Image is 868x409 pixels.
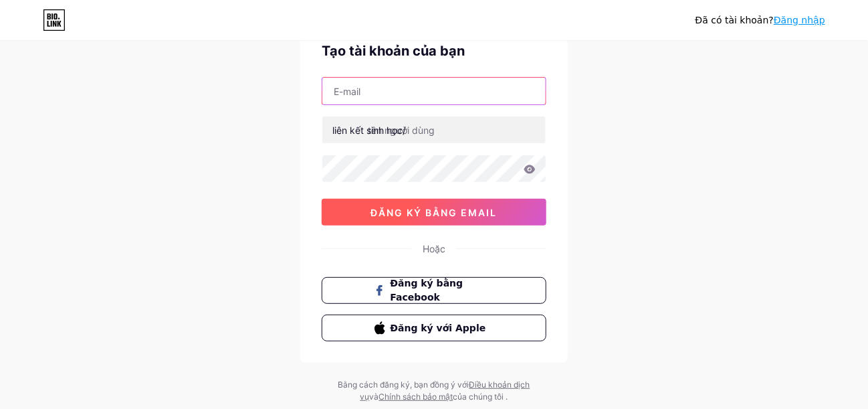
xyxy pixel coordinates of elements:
font: và [370,392,379,402]
a: Đăng nhập [774,15,825,25]
a: Điều khoản dịch vụ [360,380,530,402]
font: liên kết sinh học/ [332,125,406,136]
font: Tạo tài khoản của bạn [322,43,465,59]
button: Đăng ký với Apple [322,315,546,341]
font: đăng ký bằng email [371,207,498,218]
font: Hoặc [423,243,445,254]
font: Đã có tài khoản? [695,15,774,25]
button: Đăng ký bằng Facebook [322,277,546,304]
input: E-mail [322,78,546,104]
font: của chúng tôi . [453,392,508,402]
a: Chính sách bảo mật [379,392,453,402]
font: Đăng ký bằng Facebook [391,278,463,303]
input: tên người dùng [322,116,546,143]
font: Bằng cách đăng ký, bạn đồng ý với [338,380,469,390]
button: đăng ký bằng email [322,199,546,226]
font: Đăng ký với Apple [391,323,486,333]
